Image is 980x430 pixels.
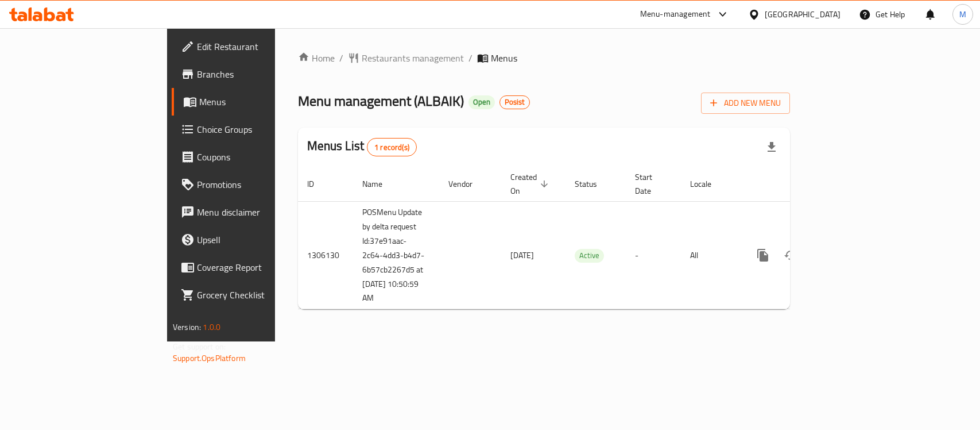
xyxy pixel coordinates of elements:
[298,51,790,65] nav: breadcrumb
[468,95,495,109] div: Open
[765,8,840,21] div: [GEOGRAPHIC_DATA]
[339,51,343,65] li: /
[197,67,321,81] span: Branches
[173,320,201,335] span: Version:
[758,133,785,161] div: Export file
[307,137,417,156] h2: Menus List
[681,201,740,309] td: All
[626,201,681,309] td: -
[740,167,869,202] th: Actions
[367,142,416,153] span: 1 record(s)
[448,177,487,191] span: Vendor
[500,97,529,107] span: Posist
[172,88,331,116] a: Menus
[575,249,604,262] span: Active
[510,248,534,263] span: [DATE]
[199,95,321,109] span: Menus
[197,233,321,247] span: Upsell
[173,351,246,366] a: Support.OpsPlatform
[172,60,331,88] a: Branches
[307,177,329,191] span: ID
[172,116,331,143] a: Choice Groups
[362,177,397,191] span: Name
[348,51,464,65] a: Restaurants management
[172,143,331,171] a: Coupons
[491,51,517,65] span: Menus
[510,170,552,198] span: Created On
[690,177,726,191] span: Locale
[710,96,781,110] span: Add New Menu
[298,167,869,310] table: enhanced table
[172,226,331,254] a: Upsell
[172,198,331,226] a: Menu disclaimer
[172,33,331,60] a: Edit Restaurant
[468,51,472,65] li: /
[197,40,321,53] span: Edit Restaurant
[468,97,495,107] span: Open
[777,241,804,269] button: Change Status
[173,339,226,354] span: Get support on:
[298,88,464,114] span: Menu management ( ALBAIK )
[362,51,464,65] span: Restaurants management
[197,178,321,191] span: Promotions
[197,122,321,136] span: Choice Groups
[197,288,321,302] span: Grocery Checklist
[203,320,220,335] span: 1.0.0
[172,171,331,198] a: Promotions
[701,93,790,114] button: Add New Menu
[172,281,331,309] a: Grocery Checklist
[749,241,777,269] button: more
[575,177,612,191] span: Status
[197,260,321,274] span: Coverage Report
[640,7,711,21] div: Menu-management
[575,249,604,263] div: Active
[959,8,966,21] span: M
[197,205,321,219] span: Menu disclaimer
[197,150,321,164] span: Coupons
[367,138,417,156] div: Total records count
[353,201,439,309] td: POSMenu Update by delta request Id:37e91aac-2c64-4dd3-b4d7-6b57cb2267d5 at [DATE] 10:50:59 AM
[172,254,331,281] a: Coverage Report
[635,170,667,198] span: Start Date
